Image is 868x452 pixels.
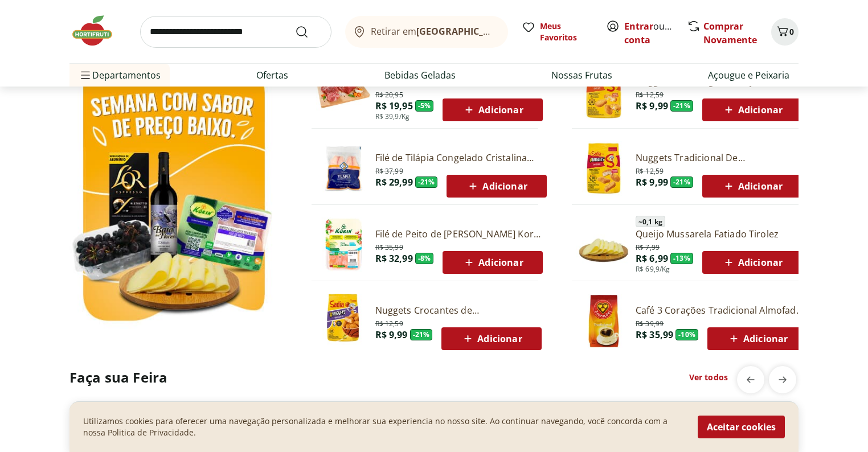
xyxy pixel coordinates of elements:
[576,294,631,348] img: Café Três Corações Tradicional Almofada 500g
[769,366,796,393] button: next
[771,18,799,46] button: Carrinho
[702,175,802,198] button: Adicionar
[69,368,167,387] h2: Faça sua Feira
[689,372,728,383] a: Ver todos
[371,26,497,36] span: Retirar em
[636,88,664,100] span: R$ 12,59
[636,100,668,112] span: R$ 9,99
[624,19,675,47] span: ou
[416,25,608,38] b: [GEOGRAPHIC_DATA]/[GEOGRAPHIC_DATA]
[79,61,92,89] button: Menu
[707,327,807,350] button: Adicionar
[375,100,413,112] span: R$ 19,95
[83,416,684,438] p: Utilizamos cookies para oferecer uma navegação personalizada e melhorar sua experiencia no nosso ...
[703,20,757,46] a: Comprar Novamente
[636,228,802,240] a: Queijo Mussarela Fatiado Tirolez
[375,228,543,240] a: Filé de Peito de [PERSON_NAME] Korin 600g
[140,16,331,48] input: search
[462,103,523,117] span: Adicionar
[69,14,126,48] img: Hortifruti
[636,252,668,265] span: R$ 6,99
[624,20,653,32] a: Entrar
[737,366,764,393] button: previous
[636,304,807,317] a: Café 3 Corações Tradicional Almofada 500g
[675,329,698,340] span: - 10 %
[69,59,277,336] img: Ver todos
[443,251,542,274] button: Adicionar
[624,20,687,46] a: Criar conta
[698,416,785,438] button: Aceitar cookies
[722,256,783,269] span: Adicionar
[375,112,410,121] span: R$ 39,9/Kg
[576,141,631,196] img: Nuggets Tradicional de Frango Sadia - 300g
[256,68,288,82] a: Ofertas
[636,328,673,341] span: R$ 35,99
[316,217,371,272] img: Filé de Peito de Frango Congelado Korin 600g
[702,251,802,274] button: Adicionar
[636,165,664,176] span: R$ 12,59
[670,176,693,188] span: - 21 %
[375,151,547,164] a: Filé de Tilápia Congelado Cristalina 400g
[636,265,670,274] span: R$ 69,9/Kg
[415,176,438,188] span: - 21 %
[522,20,592,43] a: Meus Favoritos
[384,68,456,82] a: Bebidas Geladas
[576,217,631,272] img: Queijo Mussarela Fatiado Tirolez
[576,65,631,120] img: Nuggets de Frango e Queijo Sadia 300g
[722,179,783,193] span: Adicionar
[415,100,434,112] span: - 5 %
[708,68,789,82] a: Açougue e Peixaria
[410,329,433,340] span: - 21 %
[375,176,413,188] span: R$ 29,99
[345,16,508,48] button: Retirar em[GEOGRAPHIC_DATA]/[GEOGRAPHIC_DATA]
[670,100,693,112] span: - 21 %
[316,294,371,348] img: Nuggets Crocantes de Frango Sadia 300g
[466,179,527,193] span: Adicionar
[447,175,546,198] button: Adicionar
[375,252,413,265] span: R$ 32,99
[375,165,403,176] span: R$ 37,99
[415,253,434,264] span: - 8 %
[789,26,794,37] span: 0
[636,216,665,227] span: ~ 0,1 kg
[375,328,408,341] span: R$ 9,99
[636,176,668,188] span: R$ 9,99
[316,141,371,196] img: Filé de Tilápia Congelado Cristalina 400g
[670,253,693,264] span: - 13 %
[375,241,403,252] span: R$ 35,99
[375,304,542,317] a: Nuggets Crocantes de [PERSON_NAME] 300g
[727,332,788,346] span: Adicionar
[375,88,403,100] span: R$ 20,95
[702,98,802,121] button: Adicionar
[441,327,541,350] button: Adicionar
[316,65,371,120] img: Músculo de Primeira Bovino
[79,61,161,89] span: Departamentos
[636,241,660,252] span: R$ 7,99
[722,103,783,117] span: Adicionar
[636,317,664,328] span: R$ 39,99
[462,256,523,269] span: Adicionar
[461,332,522,346] span: Adicionar
[375,317,403,328] span: R$ 12,59
[540,20,592,43] span: Meus Favoritos
[295,25,322,39] button: Submit Search
[636,151,802,164] a: Nuggets Tradicional De [PERSON_NAME] - 300G
[443,98,542,121] button: Adicionar
[551,68,612,82] a: Nossas Frutas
